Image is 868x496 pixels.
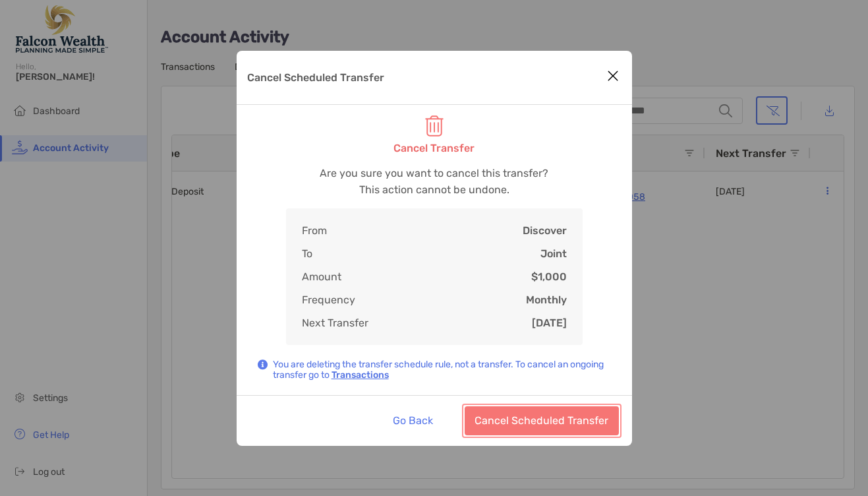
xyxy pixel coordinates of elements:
p: From [302,224,327,237]
p: Cancel Scheduled Transfer [247,69,384,86]
p: To [302,247,312,260]
p: Are you sure you want to cancel this transfer? This action cannot be undone. [320,165,548,198]
p: Amount [302,270,341,283]
p: Joint [540,247,567,260]
p: Frequency [302,294,355,306]
p: Discover [523,224,567,237]
p: Next Transfer [302,317,368,329]
a: Transactions [332,369,389,381]
p: You are deleting the transfer schedule rule, not a transfer. To cancel an ongoing transfer go to [273,359,611,381]
img: Info Icon Blue [258,359,268,370]
button: Go Back [383,406,444,435]
p: [DATE] [532,317,567,329]
button: Close modal [603,67,623,86]
button: Cancel Scheduled Transfer [465,406,619,435]
img: trash can [425,115,444,137]
p: Monthly [526,294,567,306]
div: Cancel Scheduled Transfer [237,51,632,446]
p: Cancel Transfer [393,142,475,154]
p: $1,000 [531,270,567,283]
